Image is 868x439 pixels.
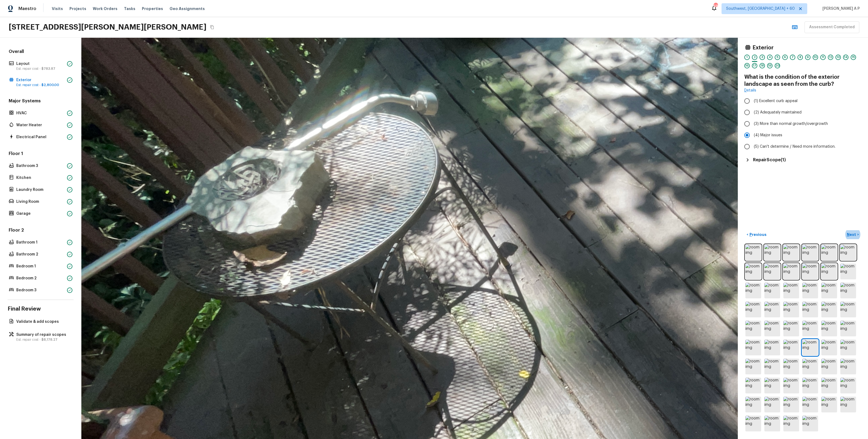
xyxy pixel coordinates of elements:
[840,397,856,412] img: room img
[16,187,65,192] p: Laundry Room
[16,211,65,216] p: Garage
[840,283,856,298] img: room img
[821,359,837,374] img: room img
[16,77,65,83] p: Exterior
[820,55,826,60] div: 11
[821,245,837,260] img: room img
[764,302,780,317] img: room img
[8,227,74,234] h5: Floor 2
[843,55,848,60] div: 14
[752,63,757,68] div: 17
[745,302,761,317] img: room img
[16,175,65,181] p: Kitchen
[16,264,65,269] p: Bedroom 1
[16,134,65,140] p: Electrical Panel
[775,63,780,68] div: 20
[802,378,818,393] img: room img
[745,397,761,412] img: room img
[16,199,65,204] p: Living Room
[209,24,216,31] button: Copy Address
[805,55,810,60] div: 9
[821,321,837,336] img: room img
[797,55,803,60] div: 8
[745,321,761,336] img: room img
[745,245,761,260] img: room img
[744,230,769,239] button: <Previous
[840,264,856,279] img: room img
[16,337,70,342] p: Est. repair cost -
[783,283,799,298] img: room img
[783,302,799,317] img: room img
[802,264,818,279] img: room img
[16,110,65,116] p: HVAC
[759,55,765,60] div: 3
[764,264,780,279] img: room img
[744,55,750,60] div: 1
[9,22,206,32] h2: [STREET_ADDRESS][PERSON_NAME][PERSON_NAME]
[802,245,818,260] img: room img
[783,340,799,355] img: room img
[764,340,780,355] img: room img
[851,55,856,60] div: 15
[745,359,761,374] img: room img
[753,157,786,163] h5: Repair Scope ( 1 )
[8,305,74,312] h4: Final Review
[820,6,860,11] span: [PERSON_NAME] A P
[821,397,837,412] img: room img
[170,6,205,11] span: Geo Assignments
[16,240,65,245] p: Bathroom 1
[783,359,799,374] img: room img
[124,7,135,11] span: Tasks
[93,6,117,11] span: Work Orders
[16,122,65,128] p: Water Heater
[69,6,86,11] span: Projects
[821,283,837,298] img: room img
[759,63,765,68] div: 18
[840,321,856,336] img: room img
[764,416,780,431] img: room img
[767,63,773,68] div: 19
[840,245,856,260] img: room img
[726,6,795,11] span: Southwest, [GEOGRAPHIC_DATA] + 60
[840,302,856,317] img: room img
[764,359,780,374] img: room img
[782,55,788,60] div: 6
[764,283,780,298] img: room img
[754,121,828,127] span: (3) More than normal growth/overgrowth
[142,6,163,11] span: Properties
[813,55,818,60] div: 10
[16,163,65,169] p: Bathroom 3
[821,378,837,393] img: room img
[16,83,65,87] p: Est. repair cost -
[754,132,782,138] span: (4) Major issues
[744,74,861,88] h4: What is the condition of the exterior landscape as seen from the curb?
[754,98,797,104] span: (1) Excellent curb appeal
[783,245,799,260] img: room img
[764,321,780,336] img: room img
[802,283,818,298] img: room img
[802,340,818,355] img: room img
[764,397,780,412] img: room img
[840,359,856,374] img: room img
[8,98,74,105] h5: Major Systems
[828,55,833,60] div: 12
[754,110,802,115] span: (2) Adequately maintained
[802,416,818,431] img: room img
[744,88,756,93] a: Details
[52,6,63,11] span: Visits
[752,44,774,51] h4: Exterior
[821,340,837,355] img: room img
[802,397,818,412] img: room img
[745,416,761,431] img: room img
[783,321,799,336] img: room img
[16,61,65,67] p: Layout
[16,319,70,324] p: Validate & add scopes
[802,321,818,336] img: room img
[18,6,36,11] span: Maestro
[821,302,837,317] img: room img
[16,67,65,71] p: Est. repair cost -
[783,416,799,431] img: room img
[802,302,818,317] img: room img
[821,264,837,279] img: room img
[767,55,773,60] div: 4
